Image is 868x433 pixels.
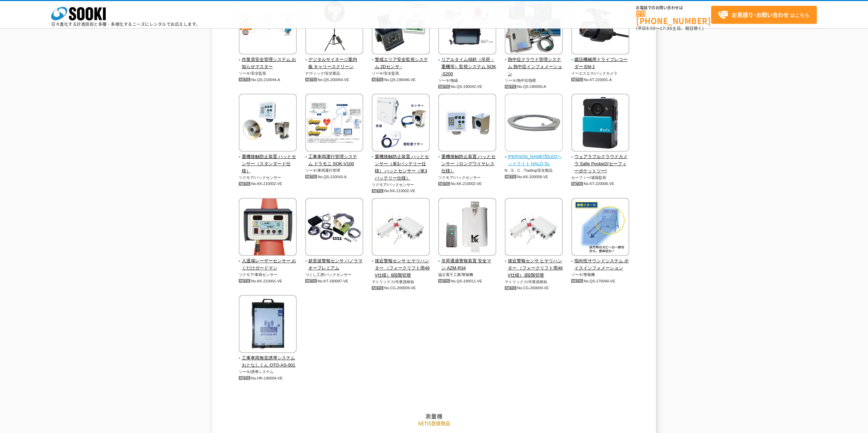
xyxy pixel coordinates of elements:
span: 工事車両運行管理システム ドラモニ SOK-V100 [305,153,364,168]
p: No.KT-220001-A [571,76,630,83]
p: No.QS-180050-A [505,83,563,90]
p: ソーキ/安全監視 [239,71,297,76]
p: 日々進化する計測技術と多種・多様化するニーズにレンタルでお応えします。 [51,22,201,26]
p: ソーキ/警報機 [571,272,630,278]
p: N．S．C．Trading/安全製品 [505,168,563,173]
p: ツクモア/バックセンサー [239,175,297,181]
p: ソーキ/車両運行管理 [305,168,364,173]
p: No.QS-210043-A [305,173,364,181]
a: [PERSON_NAME]型LEDヘッドライト HALO SL [505,147,563,168]
span: 工事車両無音誘導システム おとなしくん OTO-AS-001 [239,355,297,369]
img: 入退場レーザーセンサー おくだけガードマン [239,198,297,258]
span: 8:50 [646,25,656,31]
span: 熱中症クラウド管理システム 熱中症インフォメーション [505,56,563,77]
span: [PERSON_NAME]型LEDヘッドライト HALO SL [505,153,563,168]
a: 吊荷通過警報装置 安全マン AZM-R34 [438,251,497,272]
a: 重機接触防止装置 ハッとセンサー（単3バッテリー仕様） ハッとセンサー（単3バッテリー仕様） [372,147,430,182]
a: [PHONE_NUMBER] [636,11,711,25]
a: リアルタイム傾斜（吊荷・重機等）監視システム SOK-S200 [438,50,497,78]
a: 工事車両運行管理システム ドラモニ SOK-V100 [305,147,364,168]
img: 重機接触防止装置 ハッとセンサー（単3バッテリー仕様） ハッとセンサー（単3バッテリー仕様） [372,94,430,153]
a: 超音波警報センサ パノラマオープレミアム [305,251,364,272]
p: ツクモア/バックセンサー [438,175,497,181]
span: 重機接触防止装置 ハッとセンサー（スタンダード仕様） [239,153,297,174]
span: (平日 ～ 土日、祝日除く) [636,25,704,31]
p: NETIS登録商品 [235,420,634,427]
p: No.QS-210044-A [239,76,297,83]
p: No.CG-200009-VE [372,284,430,292]
a: 接近警報センサ ヒヤリハンター （フォークリフト用48V仕様）3段階切替 [505,251,563,279]
p: No.KK-210002-VE [239,180,297,187]
span: 超音波警報センサ パノラマオープレミアム [305,258,364,272]
p: ソーキ/安全監視 [372,71,430,76]
img: 重機接触防止装置 ハッとセンサー（ロングワイヤレス仕様） [438,94,496,153]
p: イーエスエス/バックカメラ [571,71,630,76]
a: ウェアラブルクラウドカメラ Safie Pocket2(セーフィーポケットツー) [571,147,630,175]
img: 工事車両無音誘導システム おとなしくん OTO-AS-001 [239,295,297,355]
span: 吊荷通過警報装置 安全マン AZM-R34 [438,258,497,272]
img: ウェアラブルクラウドカメラ Safie Pocket2(セーフィーポケットツー) [571,94,629,153]
span: 入退場レーザーセンサー おくだけガードマン [239,258,297,272]
strong: お見積り･お問い合わせ [732,11,789,19]
img: 超音波警報センサ パノラマオープレミアム [305,198,363,258]
p: ソーキ/誘導システム [239,369,297,375]
span: 17:30 [660,25,672,31]
p: No.CG-200009-VE [505,284,563,292]
p: No.QS-190046-VE [372,76,430,83]
img: 全周型LEDヘッドライト HALO SL [505,94,563,153]
span: 指向性サウンドシステム ボイスインフォメーション [571,258,630,272]
a: デジタルサイネージ案内板 キャリースクリーン [305,50,364,71]
p: ソーキ/熱中症指標 [505,78,563,83]
a: 重機接触防止装置 ハッとセンサー（ロングワイヤレス仕様） [438,147,497,175]
span: リアルタイム傾斜（吊荷・重機等）監視システム SOK-S200 [438,56,497,77]
span: ウェアラブルクラウドカメラ Safie Pocket2(セーフィーポケットツー) [571,153,630,174]
p: No.QS-200054-VE [305,76,364,83]
a: 作業員安全管理システム お知らせマスター [239,50,297,71]
a: 熱中症クラウド管理システム 熱中症インフォメーション [505,50,563,78]
a: 工事車両無音誘導システム おとなしくん OTO-AS-001 [239,349,297,369]
p: No.KK-210001-VE [239,278,297,285]
span: 建設機械用ドライブレコーダー EM-1 [571,56,630,71]
a: 入退場レーザーセンサー おくだけガードマン [239,251,297,272]
span: お電話でのお問い合わせは [636,6,711,10]
p: No.QS-190011-VE [438,278,497,285]
p: No.HR-190004-VE [239,375,297,382]
a: 重機接触防止装置 ハッとセンサー（スタンダード仕様） [239,147,297,175]
p: No.KK-210002-VE [438,180,497,187]
p: マトリックス/作業員検知 [505,279,563,285]
p: つくし工房/バックセンサー [305,272,364,278]
p: No.QS-190042-VE [438,83,497,90]
a: 建設機械用ドライブレコーダー EM-1 [571,50,630,71]
img: 吊荷通過警報装置 安全マン AZM-R34 [438,198,496,258]
p: ツクモア/車両センサー [239,272,297,278]
p: No.KT-180097-VE [305,278,364,285]
a: お見積り･お問い合わせはこちら [711,6,817,24]
p: ソーキ/無線 [438,78,497,83]
img: 接近警報センサ ヒヤリハンター （フォークリフト用48V仕様）3段階切替 [505,198,563,258]
p: 協立電子工業/警報機 [438,272,497,278]
p: No.KK-200058-VE [505,173,563,181]
img: 重機接触防止装置 ハッとセンサー（スタンダード仕様） [239,94,297,153]
p: マトリックス/作業員検知 [372,279,430,285]
p: ナヴィック/安全製品 [305,71,364,76]
span: デジタルサイネージ案内板 キャリースクリーン [305,56,364,71]
span: 接近警報センサ ヒヤリハンター （フォークリフト用48V仕様）6段階切替 [372,258,430,279]
a: 指向性サウンドシステム ボイスインフォメーション [571,251,630,272]
p: No.QS-170040-VE [571,278,630,285]
span: 接近警報センサ ヒヤリハンター （フォークリフト用48V仕様）3段階切替 [505,258,563,279]
img: 接近警報センサ ヒヤリハンター （フォークリフト用48V仕様）6段階切替 [372,198,430,258]
span: 重機接触防止装置 ハッとセンサー（ロングワイヤレス仕様） [438,153,497,174]
span: 重機接触防止装置 ハッとセンサー（単3バッテリー仕様） ハッとセンサー（単3バッテリー仕様） [372,153,430,182]
span: 作業員安全管理システム お知らせマスター [239,56,297,71]
a: 接近警報センサ ヒヤリハンター （フォークリフト用48V仕様）6段階切替 [372,251,430,279]
img: 指向性サウンドシステム ボイスインフォメーション [571,198,629,258]
p: No.KK-210002-VE [372,187,430,195]
p: セーフィー/遠隔監視 [571,175,630,181]
span: 警戒エリア安全監視システム 2Dセンサ - [372,56,430,71]
p: No.KT-220006-VE [571,180,630,187]
a: 警戒エリア安全監視システム 2Dセンサ - [372,50,430,71]
span: はこちら [718,10,809,20]
h2: 測量機 [235,413,634,420]
img: 工事車両運行管理システム ドラモニ SOK-V100 [305,94,363,153]
p: ツクモア/バックセンサー [372,182,430,188]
